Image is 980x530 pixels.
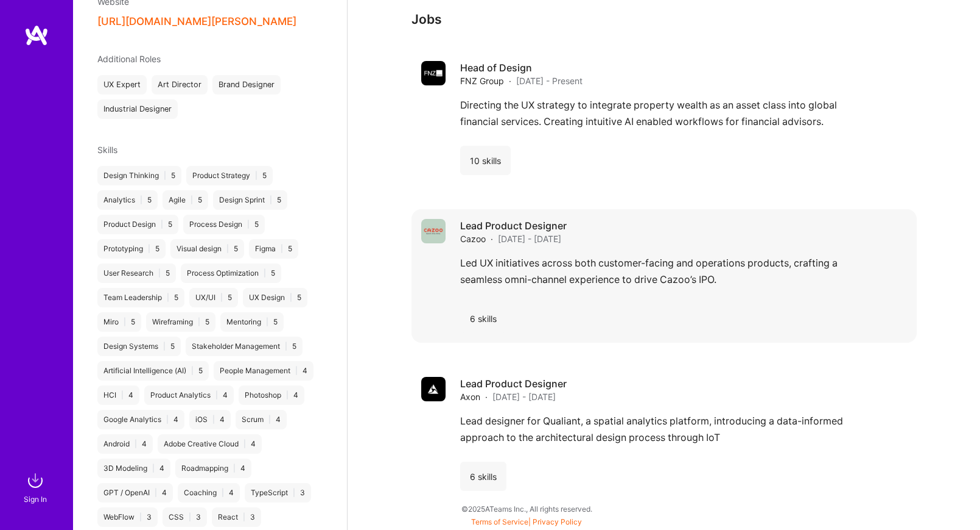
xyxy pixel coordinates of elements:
h4: Lead Product Designer [460,377,567,390]
div: 3D Modeling 4 [97,459,170,478]
span: [DATE] - [DATE] [492,390,556,403]
span: | [247,220,250,229]
span: | [163,342,166,351]
span: | [148,244,150,254]
span: | [212,415,215,424]
div: Google Analytics 4 [97,410,184,429]
div: Miro 5 [97,312,141,332]
div: 6 skills [460,462,506,491]
span: | [191,366,194,376]
span: | [295,366,298,376]
img: logo [24,24,49,46]
span: Skills [97,145,117,155]
span: | [266,317,268,327]
div: Process Design 5 [183,215,265,234]
span: | [191,195,193,205]
span: Additional Roles [97,54,161,64]
span: | [222,488,224,498]
div: Art Director [152,75,208,95]
div: Visual design 5 [170,239,244,259]
div: Product Design 5 [97,215,178,234]
div: 6 skills [460,304,506,333]
span: | [166,415,169,424]
div: © 2025 ATeams Inc., All rights reserved. [73,493,980,524]
span: | [220,293,223,303]
div: HCI 4 [97,385,139,405]
span: | [268,415,271,424]
span: | [135,439,137,449]
div: React 3 [212,507,261,527]
div: Design Systems 5 [97,337,181,356]
div: Adobe Creative Cloud 4 [158,434,262,454]
a: Privacy Policy [533,517,582,526]
span: | [243,512,245,522]
span: | [233,464,236,473]
div: Coaching 4 [178,483,240,503]
div: User Research 5 [97,263,176,283]
span: | [215,390,218,400]
span: FNZ Group [460,74,504,87]
div: Photoshop 4 [239,385,304,405]
a: sign inSign In [26,468,47,506]
img: Company logo [421,377,446,401]
div: WebFlow 3 [97,507,158,527]
span: [DATE] - [DATE] [498,232,561,245]
div: GPT / OpenAI 4 [97,483,173,503]
span: | [161,220,163,229]
span: | [290,293,292,303]
span: | [264,268,266,278]
img: Company logo [421,219,446,243]
span: · [491,232,493,245]
div: TypeScript 3 [245,483,311,503]
span: Axon [460,390,480,403]
span: | [281,244,283,254]
span: Cazoo [460,232,486,245]
div: Mentoring 5 [220,312,284,332]
h3: Jobs [411,12,917,27]
div: Product Strategy 5 [186,166,273,185]
div: Agile 5 [163,190,208,210]
div: Industrial Designer [97,99,178,119]
span: | [155,488,157,498]
div: UX Expert [97,75,147,95]
div: Prototyping 5 [97,239,166,259]
span: | [286,390,289,400]
div: CSS 3 [163,507,207,527]
div: Design Sprint 5 [213,190,287,210]
span: | [139,512,142,522]
span: | [152,464,155,473]
div: Figma 5 [249,239,298,259]
div: 10 skills [460,146,511,175]
div: Analytics 5 [97,190,158,210]
span: | [198,317,200,327]
div: Design Thinking 5 [97,166,181,185]
span: · [485,390,488,403]
span: | [158,268,161,278]
div: UX/UI 5 [189,288,238,307]
div: Sign In [24,493,47,506]
div: Scrum 4 [236,410,287,429]
img: sign in [23,468,47,493]
div: Artificial Intelligence (AI) 5 [97,361,209,381]
span: · [509,74,511,87]
div: iOS 4 [189,410,231,429]
span: | [164,171,166,181]
button: [URL][DOMAIN_NAME][PERSON_NAME] [97,15,296,28]
span: | [124,317,126,327]
a: Terms of Service [471,517,528,526]
img: Company logo [421,61,446,85]
span: | [285,342,287,351]
span: | [167,293,169,303]
span: | [471,517,582,526]
span: [DATE] - Present [516,74,583,87]
span: | [189,512,191,522]
span: | [243,439,246,449]
div: UX Design 5 [243,288,307,307]
div: People Management 4 [214,361,313,381]
span: | [270,195,272,205]
div: Process Optimization 5 [181,263,281,283]
span: | [121,390,124,400]
div: Brand Designer [212,75,281,95]
span: | [293,488,295,498]
h4: Head of Design [460,61,583,74]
